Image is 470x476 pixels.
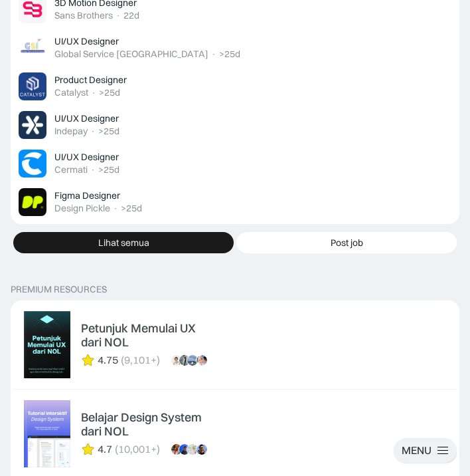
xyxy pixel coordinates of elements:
[54,189,120,201] div: Figma Designer
[13,144,457,183] a: Job ImageUI/UX DesignerCermati·>25d
[19,72,46,100] img: Job Image
[54,87,88,98] div: Catalyst
[98,443,112,455] div: 4.7
[13,303,457,386] a: Petunjuk Memulai UX dari NOL4.75(9,101+)
[13,392,457,475] a: Belajar Design System dari NOL4.7(10,001+)
[115,443,118,455] div: (
[13,232,234,253] a: Lihat semua
[13,106,457,144] a: Job ImageUI/UX DesignerIndepay·>25d
[157,443,160,455] div: )
[19,34,46,62] img: Job Image
[121,354,124,366] div: (
[13,183,457,221] a: Job ImageFigma DesignerDesign Pickle·>25d
[54,112,119,124] div: UI/UX Designer
[19,150,46,178] img: Job Image
[90,164,96,176] div: ·
[91,87,96,98] div: ·
[81,321,214,350] div: Petunjuk Memulai UX dari NOL
[54,126,88,137] div: Indepay
[90,126,96,137] div: ·
[54,35,119,47] div: UI/UX Designer
[113,203,118,214] div: ·
[54,10,113,21] div: Sans Brothers
[54,49,208,60] div: Global Service [GEOGRAPHIC_DATA]
[211,49,216,60] div: ·
[81,410,214,439] div: Belajar Design System dari NOL
[54,164,88,176] div: Cermati
[98,126,119,137] div: >25d
[13,29,457,67] a: Job ImageUI/UX DesignerGlobal Service [GEOGRAPHIC_DATA]·>25d
[236,232,457,253] a: Post job
[118,443,157,455] div: 10,001+
[54,74,127,86] div: Product Designer
[11,284,459,295] p: PREMIUM RESOURCES
[13,67,457,106] a: Job ImageProduct DesignerCatalyst·>25d
[157,354,160,366] div: )
[124,354,157,366] div: 9,101+
[98,164,119,176] div: >25d
[98,354,118,366] div: 4.75
[331,237,363,249] div: Post job
[123,10,139,21] div: 22d
[98,237,149,249] div: Lihat semua
[116,10,121,21] div: ·
[402,443,431,457] div: MENU
[219,49,240,60] div: >25d
[121,203,142,214] div: >25d
[19,111,46,139] img: Job Image
[54,151,119,163] div: UI/UX Designer
[54,203,110,214] div: Design Pickle
[19,188,46,216] img: Job Image
[99,87,120,98] div: >25d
